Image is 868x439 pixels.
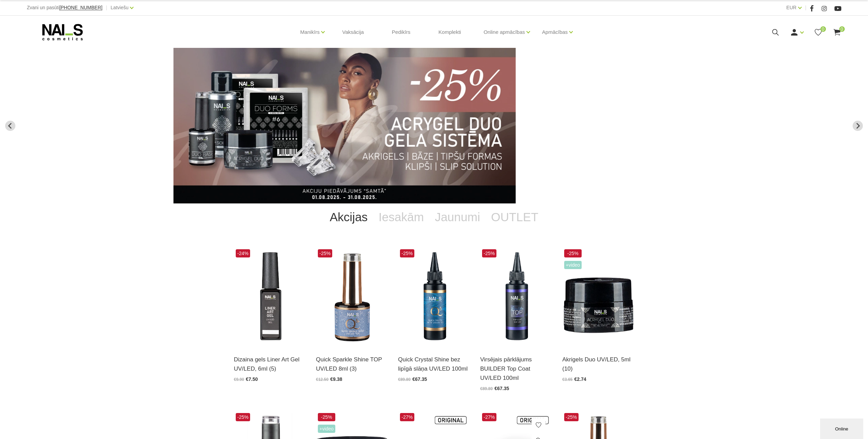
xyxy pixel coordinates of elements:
[412,376,427,382] span: €67.35
[398,248,470,346] img: Virsējais pārklājums bez lipīgā slāņa un UV zilā pārklājuma. Nodrošina izcilu spīdumu manikīram l...
[316,248,388,346] img: Virsējais pārklājums bez lipīgā slāņa ar mirdzuma efektu.Pieejami 3 veidi:* Starlight - ar smalkā...
[173,48,694,203] li: 7 of 12
[485,203,544,231] a: OUTLET
[494,386,509,391] span: €67.35
[330,376,342,382] span: €9.38
[236,249,250,257] span: -24%
[324,203,373,231] a: Akcijas
[480,355,552,383] a: Virsējais pārklājums BUILDER Top Coat UV/LED 100ml
[429,203,485,231] a: Jaunumi
[433,16,467,49] a: Komplekti
[820,417,865,439] iframe: chat widget
[106,3,107,12] span: |
[805,3,806,12] span: |
[236,413,250,421] span: -25%
[400,249,415,257] span: -25%
[564,249,582,257] span: -25%
[111,3,128,12] a: Latviešu
[542,18,568,46] a: Apmācības
[59,5,102,10] a: [PHONE_NUMBER]
[562,248,634,346] img: Kas ir AKRIGELS “DUO GEL” un kādas problēmas tas risina?• Tas apvieno ērti modelējamā akrigela un...
[820,26,826,32] span: 0
[246,376,258,382] span: €7.50
[27,3,102,12] div: Zvani un pasūti
[786,3,796,12] a: EUR
[318,249,333,257] span: -25%
[386,16,416,49] a: Pedikīrs
[234,355,306,373] a: Dizaina gels Liner Art Gel UV/LED, 6ml (5)
[482,413,497,421] span: -27%
[316,377,329,382] span: €12.50
[839,26,845,32] span: 0
[5,121,15,131] button: Previous slide
[373,203,429,231] a: Iesakām
[234,377,244,382] span: €9.90
[480,248,552,346] img: Builder Top virsējais pārklājums bez lipīgā slāņa gēllakas/gēla pārklājuma izlīdzināšanai un nost...
[562,377,573,382] span: €3.65
[316,355,388,373] a: Quick Sparkle Shine TOP UV/LED 8ml (3)
[480,386,493,391] span: €89.80
[483,18,525,46] a: Online apmācības
[337,16,369,49] a: Vaksācija
[318,425,336,433] span: +Video
[234,248,306,346] img: Liner Art Gel - UV/LED dizaina gels smalku, vienmērīgu, pigmentētu līniju zīmēšanai.Lielisks palī...
[482,249,497,257] span: -25%
[833,28,841,37] a: 0
[318,413,336,421] span: -25%
[853,121,863,131] button: Next slide
[398,355,470,373] a: Quick Crystal Shine bez lipīgā slāņa UV/LED 100ml
[300,18,320,46] a: Manikīrs
[564,413,579,421] span: -25%
[574,376,586,382] span: €2.74
[562,355,634,373] a: Akrigels Duo UV/LED, 5ml (10)
[564,261,582,269] span: +Video
[814,28,822,37] a: 0
[398,377,411,382] span: €89.80
[400,413,415,421] span: -27%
